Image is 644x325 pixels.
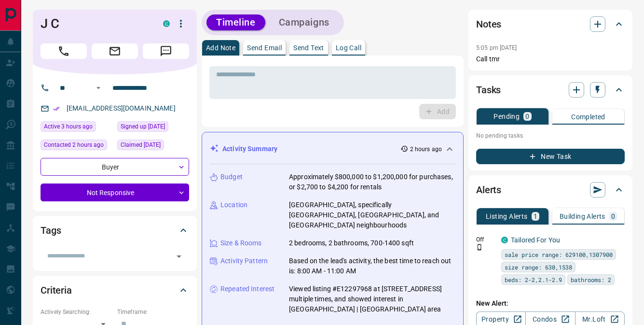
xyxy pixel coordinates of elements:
[93,82,104,94] button: Open
[210,140,455,158] div: Activity Summary2 hours ago
[476,244,483,251] svg: Push Notification Only
[163,20,170,27] div: condos.ca
[289,284,455,314] p: Viewed listing #E12297968 at [STREET_ADDRESS] multiple times, and showed interest in [GEOGRAPHIC_...
[172,250,186,263] button: Open
[53,105,60,112] svg: Email Verified
[571,275,611,284] span: bathrooms: 2
[476,44,517,51] p: 5:05 pm [DATE]
[44,122,93,131] span: Active 3 hours ago
[289,238,414,248] p: 2 bedrooms, 2 bathrooms, 700-1400 sqft
[611,213,615,220] p: 0
[525,113,529,120] p: 0
[289,172,455,192] p: Approximately $800,000 to $1,200,000 for purchases, or $2,700 to $4,200 for rentals
[41,219,189,242] div: Tags
[476,78,625,101] div: Tasks
[41,184,189,201] div: Not Responsive
[41,308,112,316] p: Actively Searching:
[476,54,625,64] p: Call tmr
[222,144,277,154] p: Activity Summary
[41,16,149,31] h1: J C
[220,200,247,210] p: Location
[476,235,495,244] p: Off
[41,140,112,153] div: Tue Sep 16 2025
[493,113,520,120] p: Pending
[117,140,189,153] div: Sat Apr 19 2025
[67,104,176,112] a: [EMAIL_ADDRESS][DOMAIN_NAME]
[476,13,625,36] div: Notes
[505,250,613,259] span: sale price range: 629100,1307900
[220,238,262,248] p: Size & Rooms
[336,44,361,51] p: Log Call
[117,121,189,135] div: Sat Apr 19 2025
[117,308,189,316] p: Timeframe:
[476,82,501,98] h2: Tasks
[247,44,282,51] p: Send Email
[505,262,572,272] span: size range: 630,1538
[476,149,625,164] button: New Task
[41,121,112,135] div: Tue Sep 16 2025
[220,256,268,266] p: Activity Pattern
[476,298,625,309] p: New Alert:
[44,140,104,150] span: Contacted 2 hours ago
[220,172,243,182] p: Budget
[511,236,560,244] a: Tailored For You
[41,158,189,176] div: Buyer
[143,43,189,59] span: Message
[476,128,625,143] p: No pending tasks
[269,14,339,30] button: Campaigns
[220,284,274,294] p: Repeated Interest
[41,283,72,298] h2: Criteria
[476,178,625,201] div: Alerts
[41,223,61,238] h2: Tags
[476,16,501,32] h2: Notes
[505,275,562,284] span: beds: 2-2,2.1-2.9
[486,213,528,220] p: Listing Alerts
[289,256,455,276] p: Based on the lead's activity, the best time to reach out is: 8:00 AM - 11:00 AM
[571,113,605,120] p: Completed
[289,200,455,230] p: [GEOGRAPHIC_DATA], specifically [GEOGRAPHIC_DATA], [GEOGRAPHIC_DATA], and [GEOGRAPHIC_DATA] neigh...
[410,145,442,154] p: 2 hours ago
[41,43,87,59] span: Call
[206,14,265,30] button: Timeline
[92,43,138,59] span: Email
[121,122,165,131] span: Signed up [DATE]
[121,140,161,150] span: Claimed [DATE]
[534,213,537,220] p: 1
[476,182,501,198] h2: Alerts
[560,213,605,220] p: Building Alerts
[41,279,189,302] div: Criteria
[206,44,235,51] p: Add Note
[293,44,324,51] p: Send Text
[501,237,508,243] div: condos.ca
